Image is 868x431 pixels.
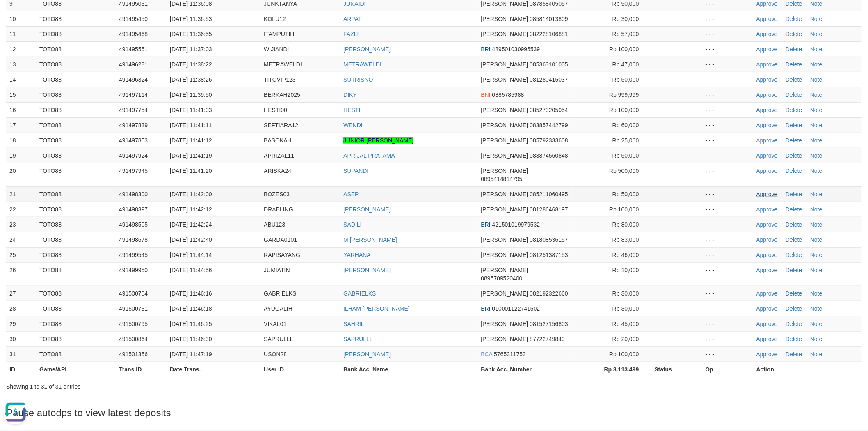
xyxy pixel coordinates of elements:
td: TOTO88 [36,72,116,87]
span: BRI [481,221,491,228]
span: [DATE] 11:36:55 [170,31,212,37]
a: Approve [756,16,778,22]
a: [PERSON_NAME] [343,206,391,213]
span: [PERSON_NAME] [481,76,528,83]
td: - - - [702,87,753,102]
span: [DATE] 11:46:18 [170,305,212,312]
span: SAPRULLL [264,336,293,342]
span: Rp 100,000 [609,46,639,53]
span: 491497924 [119,152,148,159]
span: [PERSON_NAME] [481,267,528,273]
span: 491498397 [119,206,148,213]
span: Copy 0895414814795 to clipboard [481,176,523,182]
a: HESTI [343,107,360,113]
span: HESTI00 [264,107,287,113]
td: TOTO88 [36,26,116,41]
span: Copy 085273205054 to clipboard [530,107,568,113]
a: Delete [786,92,802,98]
td: TOTO88 [36,247,116,262]
td: 18 [6,133,36,148]
a: Approve [756,0,778,7]
span: Rp 999,999 [609,92,639,98]
a: Delete [786,191,802,197]
span: Copy 489501030995539 to clipboard [492,46,540,53]
a: Delete [786,31,802,37]
td: 30 [6,331,36,346]
td: - - - [702,316,753,331]
a: SUPANDI [343,167,368,174]
span: APRIZAL11 [264,152,294,159]
td: - - - [702,117,753,133]
td: TOTO88 [36,186,116,202]
a: Delete [786,167,802,174]
span: 491500704 [119,290,148,297]
td: - - - [702,41,753,57]
a: Note [810,336,822,342]
span: 491500795 [119,321,148,327]
a: Note [810,305,822,312]
span: [DATE] 11:41:03 [170,107,212,113]
td: - - - [702,11,753,26]
span: [DATE] 11:42:12 [170,206,212,213]
td: - - - [702,262,753,286]
span: 491497853 [119,137,148,144]
span: [DATE] 11:42:40 [170,236,212,243]
span: [DATE] 11:38:26 [170,76,212,83]
a: JUNIOR [PERSON_NAME] [343,137,413,144]
a: Delete [786,61,802,68]
td: TOTO88 [36,163,116,186]
a: DIKY [343,92,357,98]
td: TOTO88 [36,346,116,362]
span: [DATE] 11:41:19 [170,152,212,159]
a: APRIJAL PRATAMA [343,152,395,159]
span: Rp 100,000 [609,107,639,113]
td: TOTO88 [36,316,116,331]
span: 491498300 [119,191,148,197]
span: 491496281 [119,61,148,68]
span: JUMIATIN [264,267,290,273]
td: TOTO88 [36,117,116,133]
span: Copy 085363101005 to clipboard [530,61,568,68]
a: Note [810,137,822,144]
span: [DATE] 11:36:08 [170,0,212,7]
td: 29 [6,316,36,331]
span: Copy 010001122741502 to clipboard [492,305,540,312]
span: 491497945 [119,167,148,174]
span: SEFTIARA12 [264,122,298,128]
span: [DATE] 11:44:56 [170,267,212,273]
td: - - - [702,247,753,262]
a: Note [810,267,822,273]
span: [DATE] 11:46:30 [170,336,212,342]
a: Delete [786,107,802,113]
td: - - - [702,301,753,316]
span: BERKAH2025 [264,92,300,98]
span: BCA [481,351,493,358]
a: Approve [756,122,778,128]
span: Rp 80,000 [612,221,639,228]
a: [PERSON_NAME] [343,46,391,53]
span: Rp 50,000 [612,0,639,7]
td: 13 [6,57,36,72]
td: TOTO88 [36,87,116,102]
a: Approve [756,221,778,228]
td: - - - [702,186,753,202]
td: 11 [6,26,36,41]
a: Note [810,16,822,22]
span: [PERSON_NAME] [481,137,528,144]
span: Rp 50,000 [612,76,639,83]
span: [DATE] 11:41:12 [170,137,212,144]
a: Approve [756,206,778,213]
td: - - - [702,202,753,217]
a: Delete [786,252,802,258]
span: [PERSON_NAME] [481,61,528,68]
td: - - - [702,133,753,148]
span: [DATE] 11:41:20 [170,167,212,174]
a: Note [810,290,822,297]
span: ARISKA24 [264,167,291,174]
span: 491497839 [119,122,148,128]
td: 23 [6,217,36,232]
a: Approve [756,191,778,197]
a: ASEP [343,191,359,197]
span: Rp 60,000 [612,122,639,128]
span: [DATE] 11:36:53 [170,16,212,22]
